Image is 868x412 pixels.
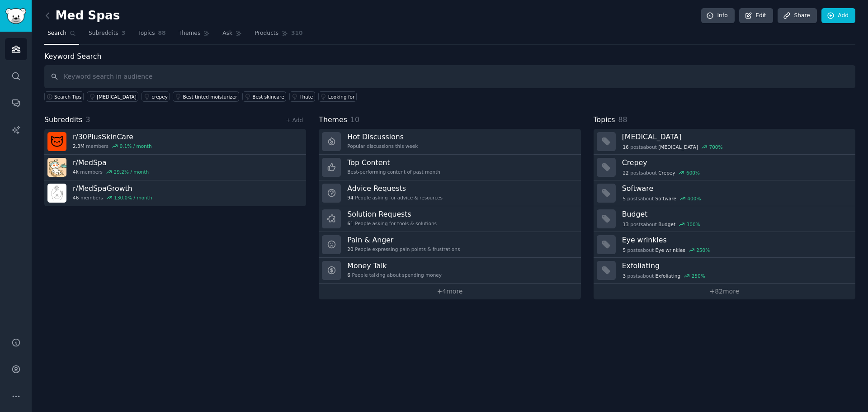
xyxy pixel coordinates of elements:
[618,115,627,124] span: 88
[622,209,849,219] h3: Budget
[347,235,460,245] h3: Pain & Anger
[135,26,169,45] a: Topics88
[319,284,580,299] a: +4more
[347,194,443,201] div: People asking for advice & resources
[696,247,710,253] div: 250 %
[87,91,138,102] a: [MEDICAL_DATA]
[73,158,149,167] h3: r/ MedSpa
[54,94,82,100] span: Search Tips
[242,91,286,102] a: Best skincare
[319,180,580,206] a: Advice Requests94People asking for advice & resources
[47,132,66,151] img: 30PlusSkinCare
[219,26,245,45] a: Ask
[687,221,700,227] div: 300 %
[73,143,152,149] div: members
[709,144,722,150] div: 700 %
[44,180,306,206] a: r/MedSpaGrowth46members130.0% / month
[692,273,705,279] div: 250 %
[44,129,306,155] a: r/30PlusSkinCare2.3Mmembers0.1% / month
[158,29,166,38] span: 88
[687,195,701,202] div: 400 %
[44,52,101,61] label: Keyword Search
[347,220,437,227] div: People asking for tools & solutions
[622,235,849,245] h3: Eye wrinkles
[594,155,855,180] a: Crepey22postsaboutCrepey600%
[658,144,698,150] span: [MEDICAL_DATA]
[319,114,347,126] span: Themes
[114,169,149,175] div: 29.2 % / month
[175,26,213,45] a: Themes
[319,258,580,284] a: Money Talk6People talking about spending money
[173,91,239,102] a: Best tinted moisturizer
[85,26,128,45] a: Subreddits3
[623,170,628,176] span: 22
[347,209,437,219] h3: Solution Requests
[44,9,120,23] h2: Med Spas
[251,26,306,45] a: Products310
[319,206,580,232] a: Solution Requests61People asking for tools & solutions
[318,91,357,102] a: Looking for
[299,94,313,100] div: I hate
[319,232,580,258] a: Pain & Anger20People expressing pain points & frustrations
[622,272,706,280] div: post s about
[821,8,855,24] a: Add
[347,246,353,252] span: 20
[179,29,201,38] span: Themes
[47,29,66,38] span: Search
[286,117,303,123] a: + Add
[656,195,676,202] span: Software
[594,284,855,299] a: +82more
[347,169,440,175] div: Best-performing content of past month
[73,194,79,201] span: 46
[594,129,855,155] a: [MEDICAL_DATA]16postsabout[MEDICAL_DATA]700%
[350,115,359,124] span: 10
[73,184,152,193] h3: r/ MedSpaGrowth
[594,232,855,258] a: Eye wrinkles5postsaboutEye wrinkles250%
[622,261,849,270] h3: Exfoliating
[656,247,685,253] span: Eye wrinkles
[622,220,701,228] div: post s about
[328,94,355,100] div: Looking for
[73,194,152,201] div: members
[622,246,711,254] div: post s about
[73,143,85,149] span: 2.3M
[347,194,353,201] span: 94
[73,169,79,175] span: 4k
[47,158,66,177] img: MedSpa
[594,114,615,126] span: Topics
[347,272,350,278] span: 6
[289,91,315,102] a: I hate
[778,8,816,24] a: Share
[44,65,855,88] input: Keyword search in audience
[347,272,442,278] div: People talking about spending money
[5,8,26,24] img: GummySearch logo
[151,94,168,100] div: crepey
[252,94,284,100] div: Best skincare
[622,169,701,177] div: post s about
[114,194,152,201] div: 130.0 % / month
[739,8,773,24] a: Edit
[594,258,855,284] a: Exfoliating3postsaboutExfoliating250%
[622,194,702,203] div: post s about
[222,29,232,38] span: Ask
[291,29,303,38] span: 310
[138,29,155,38] span: Topics
[347,261,442,270] h3: Money Talk
[623,247,626,253] span: 5
[319,155,580,180] a: Top ContentBest-performing content of past month
[44,91,84,102] button: Search Tips
[255,29,278,38] span: Products
[97,94,137,100] div: [MEDICAL_DATA]
[347,184,443,193] h3: Advice Requests
[623,273,626,279] span: 3
[622,143,724,151] div: post s about
[73,132,152,142] h3: r/ 30PlusSkinCare
[622,132,849,142] h3: [MEDICAL_DATA]
[623,221,628,227] span: 13
[347,158,440,167] h3: Top Content
[47,184,66,203] img: MedSpaGrowth
[686,170,700,176] div: 600 %
[701,8,735,24] a: Info
[89,29,118,38] span: Subreddits
[623,195,626,202] span: 5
